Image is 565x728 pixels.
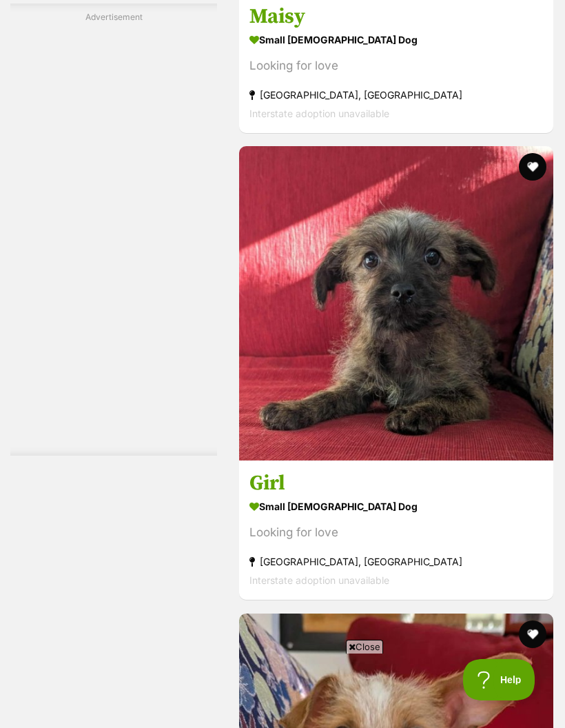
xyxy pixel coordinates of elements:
[519,153,546,181] button: favourite
[10,3,217,456] div: Advertisement
[519,620,546,648] button: favourite
[59,29,169,443] iframe: Advertisement
[249,553,543,572] strong: [GEOGRAPHIC_DATA], [GEOGRAPHIC_DATA]
[346,640,383,654] span: Close
[249,85,543,104] strong: [GEOGRAPHIC_DATA], [GEOGRAPHIC_DATA]
[249,471,543,497] h3: Girl
[249,575,389,587] span: Interstate adoption unavailable
[249,57,543,75] div: Looking for love
[249,30,543,50] strong: small [DEMOGRAPHIC_DATA] Dog
[249,108,389,119] span: Interstate adoption unavailable
[239,461,553,600] a: Girl small [DEMOGRAPHIC_DATA] Dog Looking for love [GEOGRAPHIC_DATA], [GEOGRAPHIC_DATA] Interstat...
[32,659,533,721] iframe: Advertisement
[249,497,543,517] strong: small [DEMOGRAPHIC_DATA] Dog
[249,524,543,543] div: Looking for love
[463,659,537,700] iframe: Help Scout Beacon - Open
[239,146,553,461] img: Girl - Chihuahua x Cavalier King Charles Spaniel Dog
[249,3,543,30] h3: Maisy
